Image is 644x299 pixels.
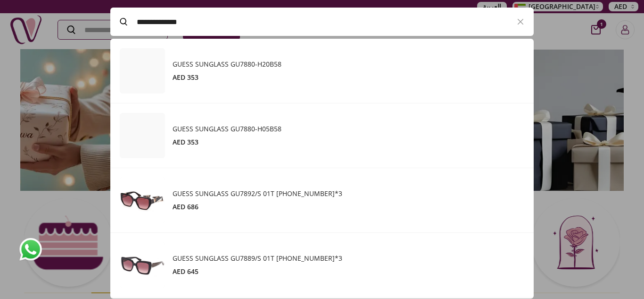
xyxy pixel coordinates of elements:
img: Product Image [120,178,165,223]
a: Product ImageGUESS SUNGLASS GU7892/S 01T [PHONE_NUMBER]*3AED 686 [120,178,524,223]
h3: GUESS SUNGLASS GU7889/S 01T [PHONE_NUMBER]*3 [173,254,524,263]
h3: GUESS SUNGLASS GU7892/S 01T [PHONE_NUMBER]*3 [173,189,524,198]
div: AED 686 [173,202,524,212]
div: AED 645 [173,267,524,276]
div: AED 353 [173,73,524,82]
a: Product ImageGUESS SUNGLASS GU7880-H05B58AED 353 [120,113,524,158]
a: Product ImageGUESS SUNGLASS GU7889/S 01T [PHONE_NUMBER]*3AED 645 [120,242,524,288]
div: AED 353 [173,137,524,147]
input: Search [137,9,507,35]
img: whatsapp [19,238,42,261]
h3: GUESS SUNGLASS GU7880-H20B58 [173,60,524,69]
img: Product Image [120,48,165,94]
h3: GUESS SUNGLASS GU7880-H05B58 [173,124,524,134]
a: Product ImageGUESS SUNGLASS GU7880-H20B58AED 353 [120,48,524,94]
img: Product Image [120,242,165,288]
img: Product Image [120,113,165,158]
